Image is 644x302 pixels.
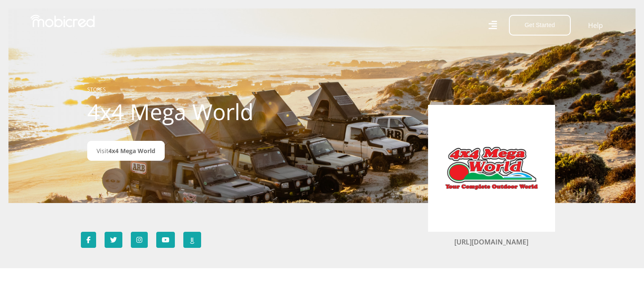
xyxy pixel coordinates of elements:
a: STORES [87,86,106,93]
a: Follow 4x4 Mega World on Instagram [131,232,148,248]
a: Follow 4x4 Mega World on Twitter [105,232,122,248]
h1: 4x4 Mega World [87,99,276,125]
a: Follow 4x4 Mega World on Facebook [81,232,96,248]
a: Review 4x4 Mega World on Hellopeter [183,232,201,248]
a: Help [588,20,603,31]
img: hp_icon.svg [189,236,196,245]
span: 4x4 Mega World [108,147,155,155]
a: Subscribe to 4x4 Mega World on YouTube [156,232,175,248]
button: Get Started [509,15,571,36]
a: Visit4x4 Mega World [87,141,165,161]
img: Mobicred [30,15,95,27]
a: [URL][DOMAIN_NAME] [454,237,528,247]
img: 4x4 Mega World [441,118,542,219]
